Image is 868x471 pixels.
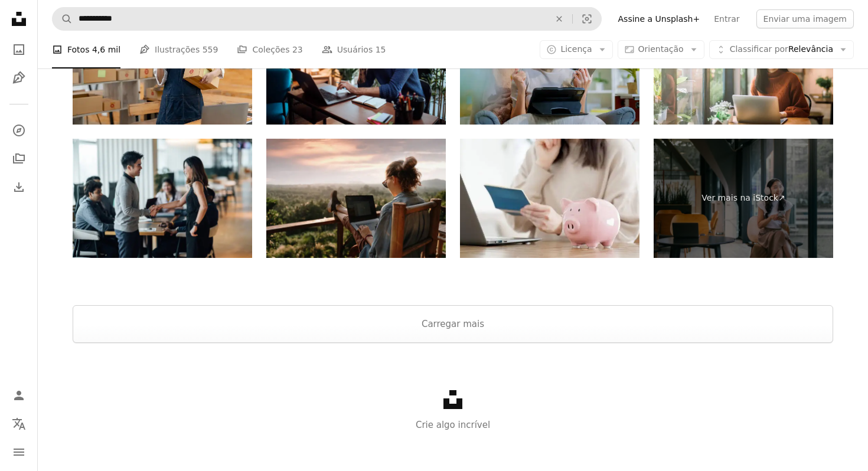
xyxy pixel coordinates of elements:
[7,66,31,90] a: Ilustrações
[540,40,612,59] button: Licença
[52,7,602,31] form: Pesquise conteúdo visual em todo o site
[322,31,386,68] a: Usuários 15
[546,8,572,30] button: Limpar
[7,412,31,436] button: Idioma
[560,44,592,54] span: Licença
[7,38,31,61] a: Fotos
[38,418,868,432] p: Crie algo incrível
[611,9,707,28] a: Assine a Unsplash+
[7,440,31,464] button: Menu
[638,44,684,54] span: Orientação
[460,139,639,259] img: Uma mulher preocupada com o saldo da sua carteira bancária
[730,44,833,55] span: Relevância
[292,43,303,56] span: 23
[7,147,31,171] a: Coleções
[573,8,601,30] button: Pesquisa visual
[266,139,446,259] img: Jovem empresária trabalhando no computador no café na rocha. Jovem desamparada trabalhando em um ...
[709,40,854,59] button: Classificar porRelevância
[7,175,31,199] a: Histórico de downloads
[618,40,704,59] button: Orientação
[203,43,218,56] span: 559
[730,44,788,54] span: Classificar por
[7,384,31,407] a: Entrar / Cadastrar-se
[139,31,218,68] a: Ilustrações 559
[654,139,833,259] a: Ver mais na iStock↗
[707,9,746,28] a: Entrar
[73,305,833,343] button: Carregar mais
[53,8,73,30] button: Pesquise na Unsplash
[756,9,854,28] button: Enviar uma imagem
[376,43,386,56] span: 15
[7,119,31,142] a: Explorar
[73,139,252,259] img: We're going to become such a mighty force - Client and Advisor Business Partnership
[7,7,31,33] a: Início — Unsplash
[237,31,302,68] a: Coleções 23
